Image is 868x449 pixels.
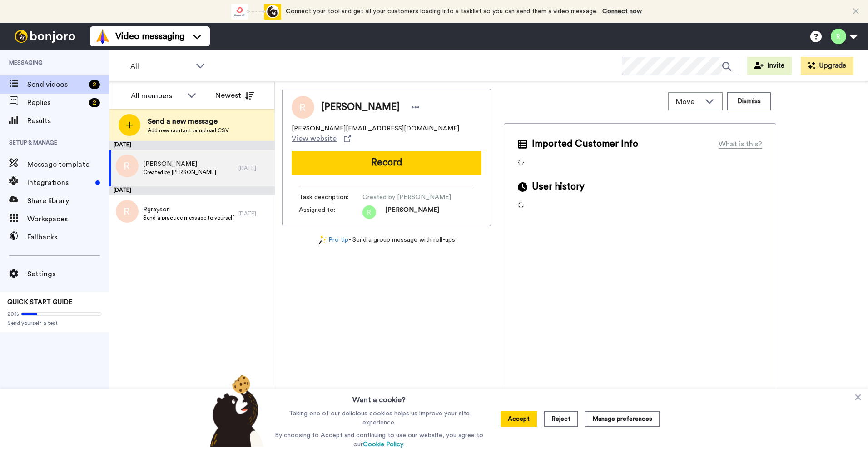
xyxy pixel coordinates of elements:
[143,205,234,214] span: Rgrayson
[292,151,481,175] button: Record
[202,374,269,447] img: bear-with-cookie.png
[130,61,191,72] span: All
[27,195,109,206] span: Share library
[116,200,139,223] img: r.png
[95,29,110,44] img: vm-color.svg
[318,235,348,245] a: Pro tip
[273,409,486,427] p: Taking one of our delicious cookies helps us improve your site experience.
[352,389,406,405] h3: Want a cookie?
[801,57,853,75] button: Upgrade
[7,299,73,305] span: QUICK START GUIDE
[27,269,109,279] span: Settings
[501,411,537,427] button: Accept
[143,214,234,221] span: Send a practice message to yourself
[292,96,314,119] img: Image of Robin
[362,193,451,202] span: Created by [PERSON_NAME]
[292,124,459,133] span: [PERSON_NAME][EMAIL_ADDRESS][DOMAIN_NAME]
[208,86,261,105] button: Newest
[318,235,327,245] img: magic-wand.svg
[115,30,184,43] span: Video messaging
[7,310,19,318] span: 20%
[385,205,439,219] span: [PERSON_NAME]
[131,90,183,101] div: All members
[585,411,660,427] button: Manage preferences
[7,319,102,327] span: Send yourself a test
[363,441,403,448] a: Cookie Policy
[109,141,275,150] div: [DATE]
[719,139,762,150] div: What is this?
[321,100,400,114] span: [PERSON_NAME]
[747,57,792,75] button: Invite
[299,205,362,219] span: Assigned to:
[143,160,216,169] span: [PERSON_NAME]
[89,80,100,89] div: 2
[27,159,109,170] span: Message template
[116,155,139,177] img: r.png
[238,210,270,217] div: [DATE]
[27,177,92,188] span: Integrations
[602,8,642,15] a: Connect now
[148,116,229,127] span: Send a new message
[148,127,229,134] span: Add new contact or upload CSV
[231,4,281,20] div: animation
[299,193,362,202] span: Task description :
[292,133,351,144] a: View website
[273,431,486,449] p: By choosing to Accept and continuing to use our website, you agree to our .
[362,205,376,219] img: 7033b603-efba-4f1a-a453-aa5ca7c16930.png
[238,165,270,172] div: [DATE]
[532,180,585,194] span: User history
[27,115,109,126] span: Results
[282,235,491,245] div: - Send a group message with roll-ups
[11,30,79,43] img: bj-logo-header-white.svg
[544,411,578,427] button: Reject
[286,8,598,15] span: Connect your tool and get all your customers loading into a tasklist so you can send them a video...
[292,133,337,144] span: View website
[89,98,100,107] div: 2
[27,214,109,224] span: Workspaces
[27,232,109,243] span: Fallbacks
[27,97,85,108] span: Replies
[727,92,771,110] button: Dismiss
[532,137,638,151] span: Imported Customer Info
[27,79,85,90] span: Send videos
[143,169,216,176] span: Created by [PERSON_NAME]
[109,186,275,195] div: [DATE]
[676,96,700,107] span: Move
